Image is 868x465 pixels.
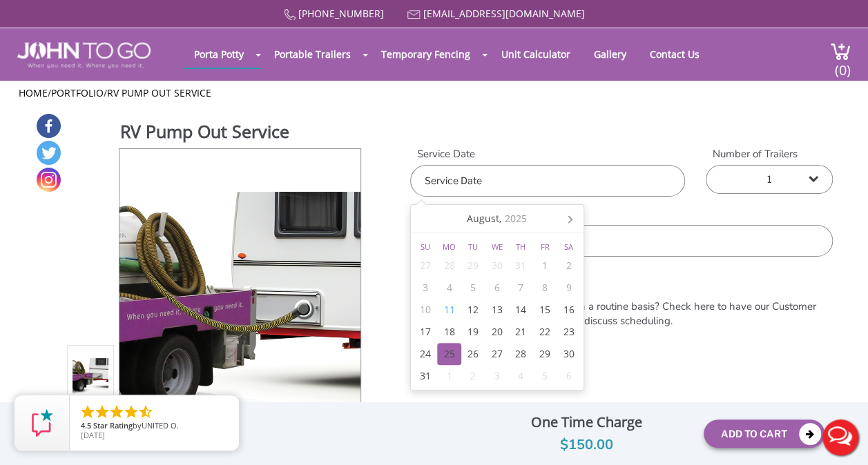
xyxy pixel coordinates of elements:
div: 15 [533,299,557,321]
div: Th [509,241,533,253]
a: Instagram [37,168,61,192]
img: Product [119,192,361,429]
a: RV Pump Out Service [107,86,211,99]
div: We [485,241,509,253]
div: 12 [461,299,485,321]
img: JOHN to go [17,42,151,68]
div: 30 [485,255,509,277]
div: 3 [485,365,509,387]
div: 30 [557,343,581,365]
div: 9 [557,277,581,299]
a: Portfolio [51,86,104,99]
a: [PHONE_NUMBER] [298,7,384,20]
img: Review Rating [28,409,56,437]
span: 4.5 [81,420,91,431]
button: Add To Cart [704,419,824,448]
div: $150.00 [480,434,693,456]
div: 10 [414,299,438,321]
label: Do you need RV servicing on a routine basis? Check here to have our Customer Service Team contact... [445,299,822,329]
div: 31 [509,255,533,277]
div: 8 [533,277,557,299]
div: 7 [509,277,533,299]
div: Mo [437,241,461,253]
a: Porta Potty [184,41,254,68]
h1: RV Pump Out Service [120,119,362,147]
a: Portable Trailers [264,41,361,68]
div: 17 [414,321,438,343]
label: Service Address [410,207,833,221]
div: 28 [437,255,461,277]
div: 23 [557,321,581,343]
img: Call [284,9,296,21]
div: 2 [557,255,581,277]
a: Home [19,86,48,99]
div: 16 [557,299,581,321]
div: 3 [414,277,438,299]
img: Mail [407,10,421,19]
div: 5 [461,277,485,299]
label: Service Date [410,147,685,161]
div: 24 [414,343,438,365]
label: Number of Trailers [706,147,833,161]
div: 4 [437,277,461,299]
div: 6 [557,365,581,387]
a: Temporary Fencing [371,41,481,68]
a: Twitter [37,141,61,165]
button: Live Chat [813,410,868,465]
img: cart a [830,42,851,61]
div: 19 [461,321,485,343]
img: Product [73,358,108,393]
div: Tu [461,241,485,253]
div: 27 [414,255,438,277]
div: Sa [557,241,581,253]
div: 20 [485,321,509,343]
li:  [123,404,139,420]
a: [EMAIL_ADDRESS][DOMAIN_NAME] [423,7,585,20]
div: 18 [437,321,461,343]
a: Contact Us [639,41,709,68]
div: 1 [533,255,557,277]
div: 6 [485,277,509,299]
div: 1 [437,365,461,387]
div: 27 [485,343,509,365]
span: by [81,422,228,431]
div: 29 [533,343,557,365]
span: [DATE] [81,430,105,440]
div: 2 [461,365,485,387]
div: 28 [509,343,533,365]
div: 13 [485,299,509,321]
ul: / / [19,86,849,100]
div: Fr [533,241,557,253]
div: 22 [533,321,557,343]
input: Service Date [410,165,685,197]
input: Service Address [410,225,833,257]
div: 5 [533,365,557,387]
div: 21 [509,321,533,343]
i: 2025 [505,212,527,226]
span: Star Rating [93,420,133,431]
a: Unit Calculator [490,41,580,68]
div: August, [461,208,532,230]
div: 31 [414,365,438,387]
div: One Time Charge [480,410,693,434]
span: UNITED O. [142,420,179,431]
div: 4 [509,365,533,387]
a: Facebook [37,114,61,138]
li:  [108,404,125,420]
li:  [94,404,110,420]
div: 26 [461,343,485,365]
li:  [79,404,96,420]
div: 29 [461,255,485,277]
div: 14 [509,299,533,321]
li:  [137,404,154,420]
div: 25 [437,343,461,365]
span: (0) [835,50,851,79]
a: Gallery [583,41,636,68]
div: Su [414,241,438,253]
div: 11 [437,299,461,321]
